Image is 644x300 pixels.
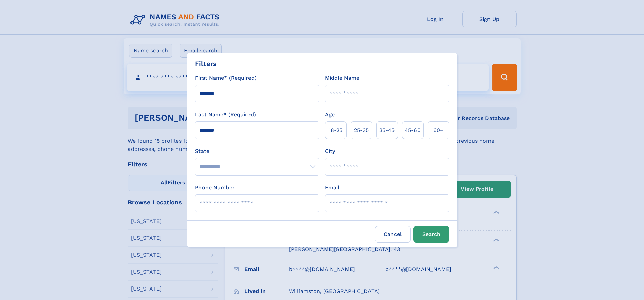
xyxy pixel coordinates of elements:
[433,126,444,134] span: 60+
[325,111,335,119] label: Age
[195,74,257,82] label: First Name* (Required)
[379,126,395,134] span: 35‑45
[329,126,342,134] span: 18‑25
[325,147,335,155] label: City
[354,126,369,134] span: 25‑35
[195,184,235,192] label: Phone Number
[195,147,319,155] label: State
[405,126,421,134] span: 45‑60
[375,226,411,243] label: Cancel
[195,59,217,69] div: Filters
[325,74,359,82] label: Middle Name
[195,111,256,119] label: Last Name* (Required)
[325,184,339,192] label: Email
[413,226,449,243] button: Search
